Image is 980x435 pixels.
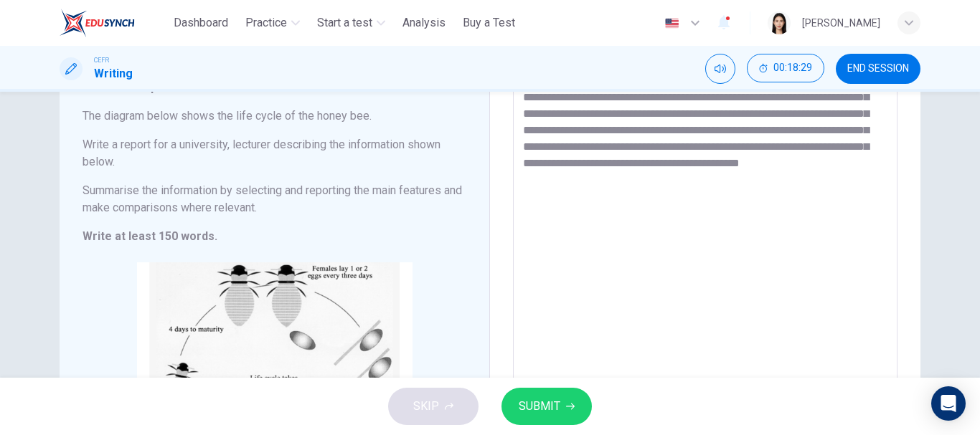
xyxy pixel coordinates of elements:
h6: Summarise the information by selecting and reporting the main features and make comparisons where... [83,182,466,216]
span: END SESSION [847,63,909,75]
img: en [663,18,681,29]
span: Start a test [317,14,372,32]
button: Buy a Test [457,10,521,36]
button: END SESSION [836,54,920,84]
button: Analysis [397,10,451,36]
span: CEFR [94,55,109,65]
h6: Write a report for a university, lecturer describing the information shown below. [83,136,466,171]
div: Mute [705,54,735,84]
button: Start a test [311,10,391,36]
button: Dashboard [168,10,234,36]
span: Analysis [402,14,446,32]
span: SUBMIT [519,396,560,416]
img: Profile picture [768,11,791,34]
button: 00:18:29 [747,54,824,82]
span: Buy a Test [463,14,515,32]
div: Open Intercom Messenger [931,386,966,421]
strong: Write at least 150 words. [83,229,217,243]
button: SUBMIT [501,388,592,425]
h6: The diagram below shows the life cycle of the honey bee. [83,107,466,125]
button: Practice [240,10,306,36]
img: ELTC logo [60,9,135,37]
h1: Writing [94,65,133,82]
a: ELTC logo [60,9,168,37]
div: [PERSON_NAME] [802,14,880,32]
div: Hide [747,54,824,84]
span: 00:18:29 [773,62,812,74]
span: Practice [245,14,287,32]
span: Dashboard [174,14,228,32]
